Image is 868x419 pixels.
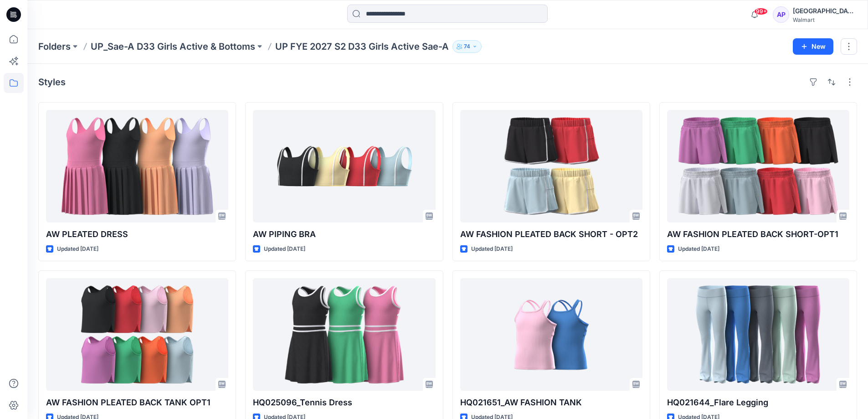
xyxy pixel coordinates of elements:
div: Walmart [793,16,857,23]
p: AW FASHION PLEATED BACK SHORT - OPT2 [460,228,642,241]
p: AW FASHION PLEATED BACK SHORT-OPT1 [667,228,849,241]
a: AW FASHION PLEATED BACK SHORT - OPT2 [460,110,642,222]
a: HQ021651_AW FASHION TANK [460,278,642,391]
p: HQ021651_AW FASHION TANK [460,396,642,409]
a: AW FASHION PLEATED BACK TANK OPT1 [46,278,228,391]
a: AW PLEATED DRESS [46,110,228,222]
a: AW PIPING BRA [253,110,435,222]
p: AW PIPING BRA [253,228,435,241]
div: AP [773,6,789,23]
p: Updated [DATE] [471,244,513,254]
span: 99+ [754,8,768,15]
div: [GEOGRAPHIC_DATA] [793,5,857,16]
p: HQ021644_Flare Legging [667,396,849,409]
p: AW PLEATED DRESS [46,228,228,241]
a: UP_Sae-A D33 Girls Active & Bottoms [91,40,255,53]
h4: Styles [38,77,66,88]
p: Updated [DATE] [264,244,305,254]
p: HQ025096_Tennis Dress [253,396,435,409]
a: HQ025096_Tennis Dress [253,278,435,391]
a: AW FASHION PLEATED BACK SHORT-OPT1 [667,110,849,222]
p: AW FASHION PLEATED BACK TANK OPT1 [46,396,228,409]
a: Folders [38,40,71,53]
p: Updated [DATE] [678,244,719,254]
button: New [793,38,833,55]
p: 74 [464,41,470,52]
button: 74 [452,40,482,53]
a: HQ021644_Flare Legging [667,278,849,391]
p: Updated [DATE] [57,244,98,254]
p: UP FYE 2027 S2 D33 Girls Active Sae-A [275,40,449,53]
